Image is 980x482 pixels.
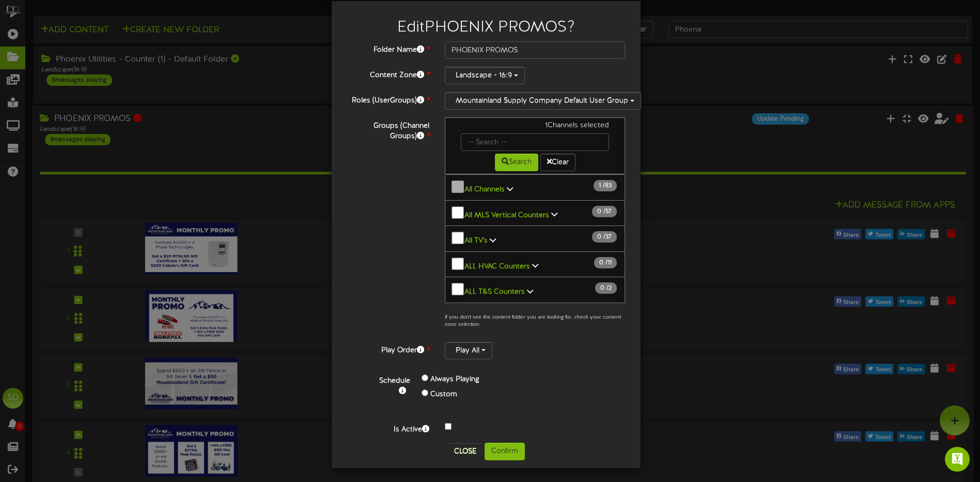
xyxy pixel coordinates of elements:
[445,174,625,201] button: All Channels 1 /83
[599,182,603,189] span: 1
[379,377,410,385] b: Schedule
[339,117,437,142] label: Groups (Channel Groups)
[464,211,549,219] b: All MLS Vertical Counters
[347,19,625,36] h2: Edit PHOENIX PROMOS ?
[445,200,625,227] button: All MLS Vertical Counters 0 /57
[445,67,525,84] button: Landscape - 16:9
[464,237,488,245] b: All TV's
[430,389,457,400] label: Custom
[592,231,617,243] span: / 37
[540,154,575,171] button: Clear
[592,206,617,217] span: / 57
[445,277,625,303] button: ALL T&S Counters 0 /2
[464,288,525,296] b: ALL T&S Counters
[600,284,606,292] span: 0
[339,67,437,81] label: Content Zone
[595,282,617,294] span: / 2
[945,447,970,472] div: Open Intercom Messenger
[485,443,525,460] button: Confirm
[495,154,538,171] button: Search
[464,262,530,270] b: ALL HVAC Counters
[597,233,603,240] span: 0
[445,251,625,278] button: ALL HVAC Counters 0 /11
[597,208,603,215] span: 0
[445,342,492,359] button: Play All
[594,180,617,191] span: / 83
[594,257,617,268] span: / 11
[445,225,625,252] button: All TV's 0 /37
[339,92,437,106] label: Roles (UserGroups)
[339,421,437,435] label: Is Active
[448,443,483,460] button: Close
[430,374,479,385] label: Always Playing
[445,41,625,59] input: Folder Name
[445,303,625,329] button: All MKB Showrooms 0 /11
[445,92,641,110] button: Mountainland Supply Company Default User Group
[461,133,609,151] input: -- Search --
[453,120,617,133] div: 1 Channels selected
[339,342,437,356] label: Play Order
[339,41,437,55] label: Folder Name
[464,186,505,193] b: All Channels
[599,259,605,266] span: 0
